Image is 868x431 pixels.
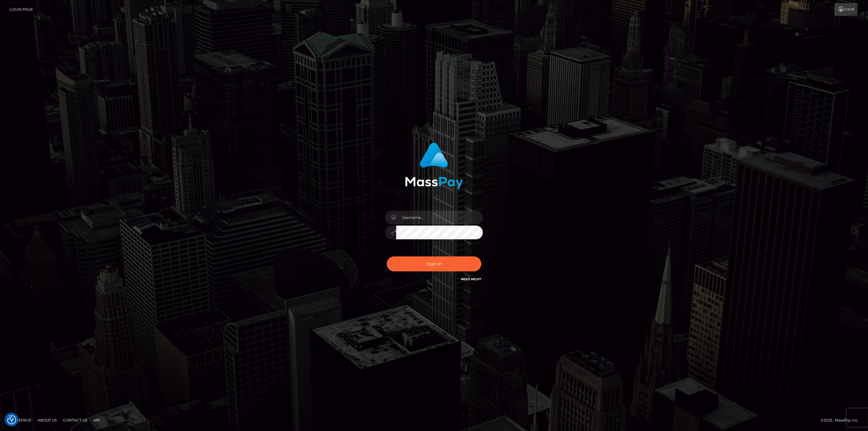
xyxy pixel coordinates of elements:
[396,211,483,224] input: Username...
[9,3,33,16] a: Login Page
[91,415,103,425] a: API
[820,417,863,424] div: © 2025 , MassPay Inc.
[834,3,858,16] a: Login
[35,415,59,425] a: About Us
[387,256,481,271] button: Sign in
[7,415,34,425] a: Homepage
[461,277,481,281] a: Need Help?
[60,415,90,425] a: Contact Us
[7,415,16,424] button: Consent Preferences
[7,415,16,424] img: Revisit consent button
[405,143,463,189] img: MassPay Login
